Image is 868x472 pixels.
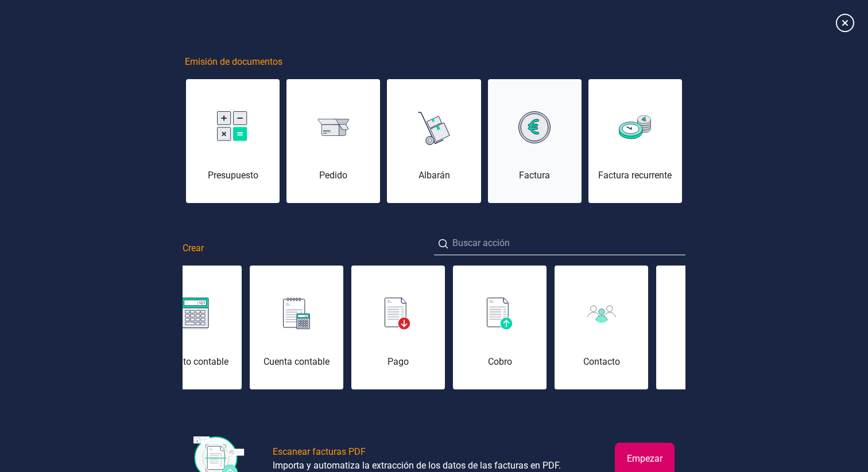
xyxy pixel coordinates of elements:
div: Cuenta contable [250,355,343,369]
img: img-cobro.svg [487,298,513,330]
input: Buscar acción [434,232,685,255]
img: img-factura.svg [518,111,551,143]
img: img-asiento-contable.svg [180,298,209,330]
img: img-cuenta-contable.svg [283,298,310,330]
div: Albarán [387,169,480,182]
div: Artículo [656,355,750,369]
div: Pedido [286,169,380,182]
div: Presupuesto [186,169,280,182]
img: img-cliente.svg [586,305,618,323]
img: img-presupuesto.svg [217,111,249,144]
div: Pago [351,355,445,369]
img: img-factura-recurrente.svg [619,115,651,139]
img: img-albaran.svg [418,108,450,147]
img: img-pago.svg [385,298,411,330]
span: Crear [183,241,204,255]
div: Asiento contable [148,355,241,369]
div: Cobro [453,355,547,369]
div: Factura recurrente [588,169,682,182]
span: Emisión de documentos [185,55,282,69]
img: img-pedido.svg [317,119,350,136]
div: Factura [488,169,582,182]
div: Escanear facturas PDF [273,445,366,459]
div: Contacto [555,355,648,369]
